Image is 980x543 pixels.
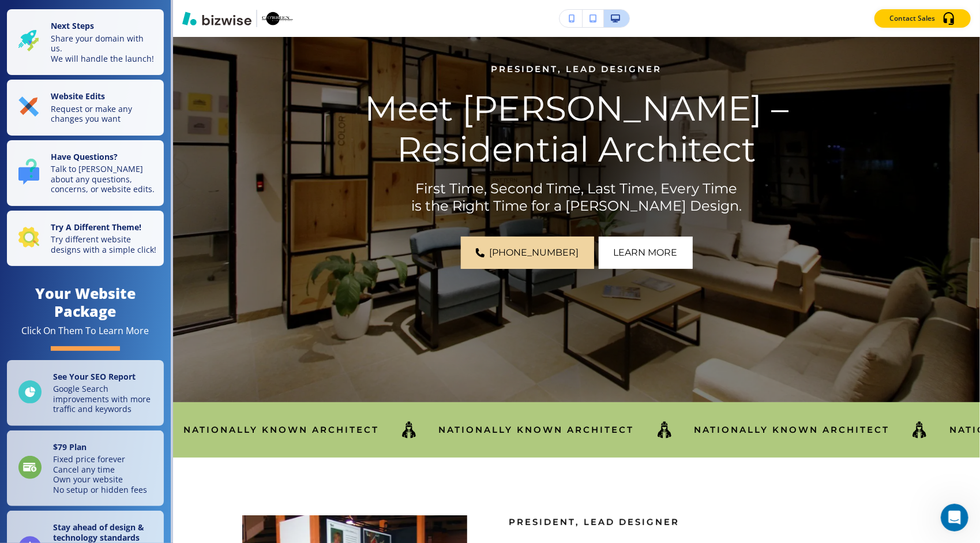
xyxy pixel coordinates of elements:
a: [PHONE_NUMBER] [461,237,594,269]
p: President, Lead Designer [308,62,845,76]
span: Learn More [614,246,678,260]
h4: Your Website Package [7,284,164,320]
button: Learn More [599,237,693,269]
p: President, Lead Designer [509,515,911,529]
div: Click On Them To Learn More [22,325,149,337]
strong: Try A Different Theme! [51,222,141,233]
img: icon [857,421,876,439]
p: Meet [PERSON_NAME] – Residential Architect [308,88,845,170]
img: icon [602,421,621,439]
strong: Next Steps [51,20,94,31]
img: Bizwise Logo [182,12,251,25]
p: Try different website designs with a simple click! [51,234,157,254]
p: Talk to [PERSON_NAME] about any questions, concerns, or website edits. [51,164,157,194]
strong: $ 79 Plan [53,441,87,452]
span: [PHONE_NUMBER] [490,246,579,260]
p: Contact Sales [889,13,935,24]
img: icon [347,421,365,439]
iframe: Intercom live chat [941,504,968,531]
p: First Time, Second Time, Last Time, Every Time [308,180,845,197]
button: Next StepsShare your domain with us.We will handle the launch! [7,9,164,75]
p: Google Search improvements with more traffic and keywords [53,384,157,414]
p: Nationally known Architect [641,423,836,437]
p: Fixed price forever Cancel any time Own your website No setup or hidden fees [53,454,147,495]
strong: Stay ahead of design & technology standards [53,522,144,543]
p: Share your domain with us. We will handle the launch! [51,33,157,64]
img: Your Logo [262,12,293,25]
button: Website EditsRequest or make any changes you want [7,80,164,136]
button: Contact Sales [874,9,971,28]
p: is the Right Time for a [PERSON_NAME] Design. [308,197,845,215]
a: $79 PlanFixed price foreverCancel any timeOwn your websiteNo setup or hidden fees [7,430,164,507]
p: Request or make any changes you want [51,104,157,124]
a: See Your SEO ReportGoogle Search improvements with more traffic and keywords [7,360,164,426]
p: Nationally known Architect [386,423,581,437]
button: Have Questions?Talk to [PERSON_NAME] about any questions, concerns, or website edits. [7,140,164,206]
strong: Website Edits [51,91,105,102]
strong: See Your SEO Report [53,371,136,382]
p: Nationally known Architect [130,423,326,437]
button: Try A Different Theme!Try different website designs with a simple click! [7,211,164,267]
strong: Have Questions? [51,151,118,162]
